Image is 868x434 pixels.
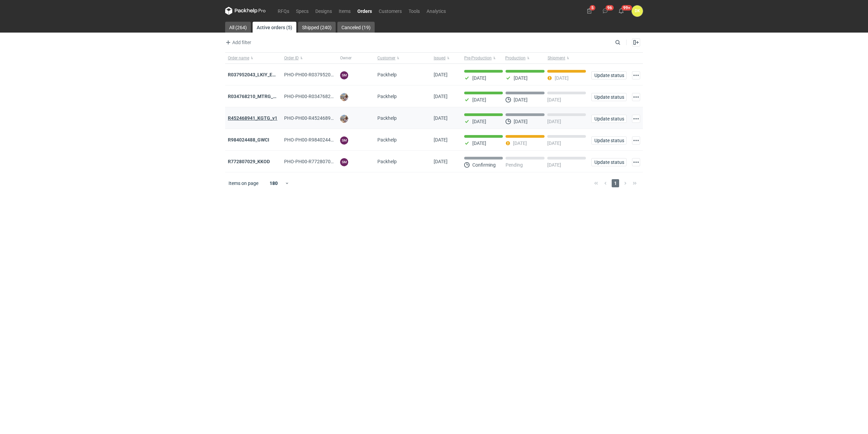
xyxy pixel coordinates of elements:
[284,94,380,99] span: PHO-PH00-R034768210_MTRG_WCIR_XWSN
[513,140,527,146] p: [DATE]
[377,94,397,99] span: Packhelp
[472,140,486,146] p: [DATE]
[591,158,627,166] button: Update status
[591,136,627,145] button: Update status
[472,162,496,168] p: Confirming
[405,7,423,15] a: Tools
[337,22,375,33] a: Canceled (19)
[284,72,362,77] span: PHO-PH00-R037952043_LKIY_EBJQ
[224,38,251,46] span: Add filter
[228,94,300,99] a: R034768210_MTRG_WCIR_XWSN
[591,71,627,79] button: Update status
[263,178,285,188] div: 180
[547,140,561,146] p: [DATE]
[594,116,624,121] span: Update status
[594,160,624,165] span: Update status
[434,159,448,164] span: 27/05/2024
[472,75,486,81] p: [DATE]
[434,55,446,61] span: Issued
[514,119,528,124] p: [DATE]
[594,138,624,143] span: Update status
[340,136,348,145] figcaption: SM
[340,115,348,123] img: Michał Palasek
[591,115,627,123] button: Update status
[298,22,336,33] a: Shipped (240)
[632,5,643,17] button: DK
[377,115,397,121] span: Packhelp
[228,55,249,61] span: Order name
[632,93,640,101] button: Actions
[548,55,565,61] span: Shipment
[504,53,546,63] button: Production
[632,71,640,79] button: Actions
[594,95,624,99] span: Update status
[423,7,449,15] a: Analytics
[229,180,258,187] span: Items on page
[377,159,397,164] span: Packhelp
[340,71,348,79] figcaption: SM
[472,119,486,124] p: [DATE]
[225,22,251,33] a: All (264)
[340,158,348,166] figcaption: SM
[281,53,338,63] button: Order ID
[472,97,486,102] p: [DATE]
[293,7,312,15] a: Specs
[225,7,266,15] svg: Packhelp Pro
[228,115,277,121] a: R452468941_KGTG_v1
[547,97,561,102] p: [DATE]
[547,162,561,168] p: [DATE]
[284,159,351,164] span: PHO-PH00-R772807029_KKOD
[616,5,627,16] button: 99+
[340,55,352,61] span: Owner
[228,72,281,77] a: R037952043_LKIY_EBJQ
[340,93,348,101] img: Michał Palasek
[284,115,358,121] span: PHO-PH00-R452468941_KGTG_V1
[377,137,397,143] span: Packhelp
[600,5,611,16] button: 96
[375,53,431,63] button: Customer
[614,38,635,46] input: Search
[546,53,589,63] button: Shipment
[464,55,492,61] span: Pre-Production
[506,162,523,168] p: Pending
[354,7,375,15] a: Orders
[514,75,528,81] p: [DATE]
[377,55,395,61] span: Customer
[591,93,627,101] button: Update status
[632,136,640,145] button: Actions
[594,73,624,78] span: Update status
[547,119,561,124] p: [DATE]
[632,115,640,123] button: Actions
[312,7,335,15] a: Designs
[514,97,528,102] p: [DATE]
[434,137,448,143] span: 14/08/2025
[274,7,293,15] a: RFQs
[375,7,405,15] a: Customers
[284,137,350,143] span: PHO-PH00-R984024488_GWCI
[461,53,504,63] button: Pre-Production
[505,55,526,61] span: Production
[225,53,281,63] button: Order name
[434,94,448,99] span: 19/08/2025
[431,53,461,63] button: Issued
[434,72,448,77] span: 19/08/2025
[632,158,640,166] button: Actions
[555,75,569,81] p: [DATE]
[434,115,448,121] span: 19/08/2025
[228,159,270,164] a: R772807029_KKOD
[253,22,296,33] a: Active orders (5)
[335,7,354,15] a: Items
[612,179,619,187] span: 1
[584,5,595,16] button: 5
[632,5,643,17] div: Dominika Kaczyńska
[228,137,269,143] a: R984024488_GWCI
[224,38,252,46] button: Add filter
[284,55,299,61] span: Order ID
[377,72,397,77] span: Packhelp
